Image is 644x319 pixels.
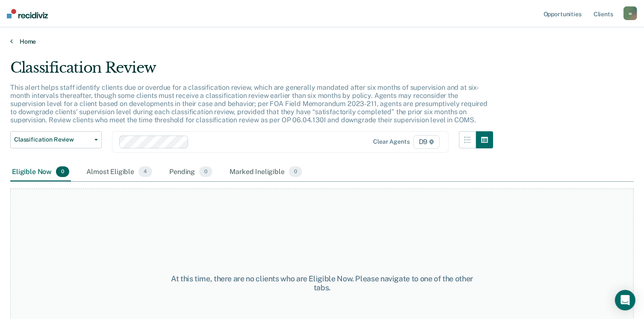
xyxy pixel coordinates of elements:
div: At this time, there are no clients who are Eligible Now. Please navigate to one of the other tabs. [166,274,478,292]
span: 0 [56,166,69,177]
p: This alert helps staff identify clients due or overdue for a classification review, which are gen... [10,83,488,124]
span: D9 [413,135,440,149]
div: Classification Review [10,59,493,83]
img: Recidiviz [7,9,48,18]
span: 0 [199,166,212,177]
div: Open Intercom Messenger [615,290,635,310]
a: Home [10,38,634,45]
div: Eligible Now0 [10,163,71,182]
span: 0 [289,166,302,177]
div: Clear agents [373,138,409,145]
button: Classification Review [10,131,102,148]
div: Marked Ineligible0 [228,163,304,182]
div: Almost Eligible4 [85,163,154,182]
button: w [623,6,637,20]
div: Pending0 [168,163,214,182]
span: 4 [138,166,152,177]
span: Classification Review [14,136,91,143]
